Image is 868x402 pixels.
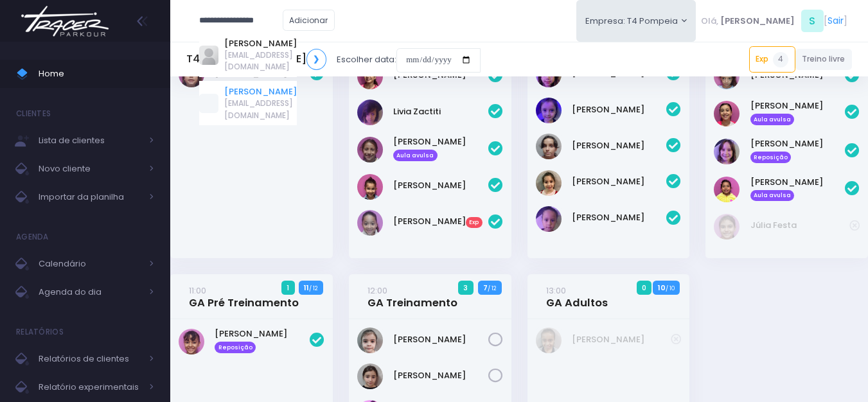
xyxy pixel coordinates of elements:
span: Home [39,66,154,82]
a: Livia Zactiti [393,105,488,118]
span: 0 [637,281,652,295]
small: 11:00 [189,284,206,297]
span: Exp [466,217,483,229]
a: [PERSON_NAME] [572,139,667,152]
a: [PERSON_NAME] [393,179,488,192]
a: ❯ [306,49,327,70]
h5: T4 Pompeia [DATE] [186,49,326,70]
h4: Agenda [16,224,49,250]
a: Treino livre [795,49,853,70]
img: Mariah Oliveira Camargo [714,101,740,127]
a: [PERSON_NAME] Reposição [215,328,310,353]
img: Naya R. H. Miranda [536,206,562,232]
span: Novo cliente [39,161,141,177]
img: Valentina scholz [714,177,740,202]
img: Júlia Caze Rodrigues [179,329,204,354]
a: [PERSON_NAME]Exp [393,215,488,228]
img: Luiza Lobello Demônaco [536,134,562,159]
a: [PERSON_NAME] Aula avulsa [393,135,488,161]
span: 4 [773,52,788,67]
img: Júlia Festa Tognasca [714,214,740,240]
a: [PERSON_NAME] [393,333,488,346]
img: Melissa Gouveia [714,139,740,164]
a: [PERSON_NAME] [572,211,667,224]
small: / 10 [666,284,675,292]
a: [PERSON_NAME] [224,85,297,98]
a: Exp4 [749,46,795,72]
span: Agenda do dia [39,284,141,301]
span: Aula avulsa [393,150,438,161]
strong: 10 [658,283,666,293]
span: 3 [458,281,474,295]
a: Adicionar [283,10,335,31]
a: 11:00GA Pré Treinamento [189,284,299,310]
strong: 11 [304,283,309,293]
a: [PERSON_NAME] [572,175,667,188]
a: [PERSON_NAME] Aula avulsa [750,176,846,202]
div: [ ] [696,6,852,35]
img: Maria eduarda comparsi nunes [536,170,562,196]
a: [PERSON_NAME] Aula avulsa [750,100,846,125]
span: Olá, [701,15,718,28]
a: Sair [828,14,844,28]
span: Calendário [39,256,141,272]
img: Helena Mendes Leone [536,98,562,123]
small: / 12 [488,284,496,292]
span: Aula avulsa [750,190,795,202]
small: 13:00 [546,284,566,297]
a: [PERSON_NAME] [572,333,671,346]
span: 1 [281,281,295,295]
a: 13:00GA Adultos [546,284,608,310]
img: Sofia Sandes [357,210,383,236]
a: 12:00GA Treinamento [368,284,457,310]
span: Aula avulsa [750,114,795,125]
strong: 7 [483,283,488,293]
small: 12:00 [368,284,387,297]
a: [PERSON_NAME] Reposição [750,137,846,163]
a: Júlia Festa [750,219,850,232]
span: [EMAIL_ADDRESS][DOMAIN_NAME] [224,49,297,73]
span: Relatório experimentais [39,379,141,396]
img: Beatriz Marques Ferreira [536,328,562,353]
span: [EMAIL_ADDRESS][DOMAIN_NAME] [224,98,297,121]
a: [PERSON_NAME] [393,369,488,382]
div: Escolher data: [186,45,481,74]
img: Luiza Rinaldi Barili [357,137,383,162]
span: Importar da planilha [39,189,141,205]
a: [PERSON_NAME] [572,103,667,116]
span: Relatórios de clientes [39,351,141,367]
img: STELLA ARAUJO LAGUNA [357,174,383,200]
h4: Relatórios [16,319,64,345]
span: Reposição [215,342,256,353]
h4: Clientes [16,101,51,127]
img: Brunna Mateus De Paulo Alves [357,328,383,353]
a: [PERSON_NAME] [224,37,297,50]
span: Reposição [750,152,792,163]
span: S [801,10,824,32]
img: Sarah Fernandes da Silva [357,363,383,389]
small: / 12 [309,284,317,292]
span: [PERSON_NAME] [720,15,795,28]
img: Livia Zactiti Jobim [357,100,383,125]
span: Lista de clientes [39,132,141,149]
